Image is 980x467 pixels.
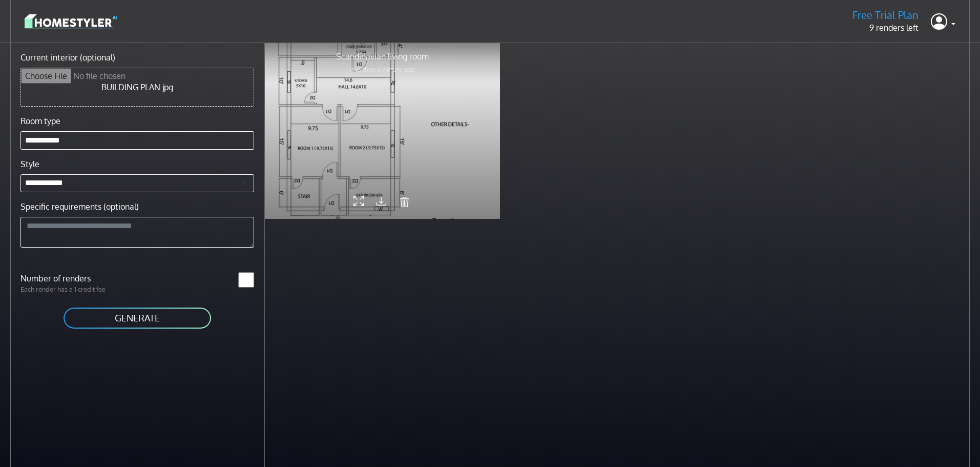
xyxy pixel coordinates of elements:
[20,51,115,64] label: Current interior (optional)
[14,285,137,294] p: Each render has a 1 credit fee
[336,65,429,74] p: less than a minute ago
[62,307,212,330] button: GENERATE
[25,12,117,30] img: logo-3de290ba35641baa71223ecac5eacb59cb85b4c7fdf211dc9aaecaaee71ea2f8.svg
[336,50,429,63] p: Scandinavian living room
[20,158,39,170] label: Style
[852,22,919,34] p: 9 renders left
[852,9,919,22] h5: Free Trial Plan
[20,115,60,127] label: Room type
[20,200,139,213] label: Specific requirements (optional)
[14,272,137,285] label: Number of renders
